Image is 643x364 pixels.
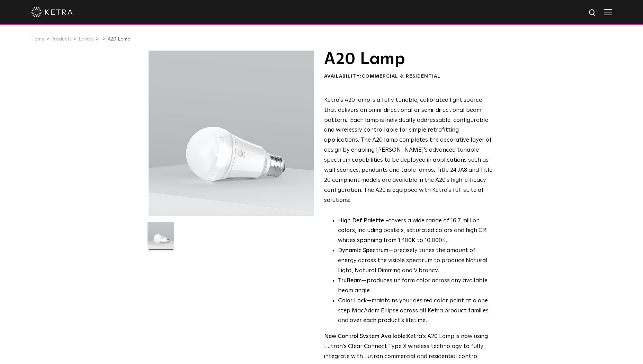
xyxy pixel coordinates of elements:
a: Lamps [79,37,94,42]
a: Home [31,37,44,42]
li: —produces uniform color across any available beam angle. [338,276,493,296]
strong: TruBeam [338,278,362,284]
span: Ketra's A20 lamp is a fully tunable, calibrated light source that delivers an omni-directional or... [324,97,492,203]
a: Products [51,37,72,42]
strong: High Def Palette - [338,218,388,224]
img: A20-Lamp-2021-Web-Square [148,222,174,254]
h1: A20 Lamp [324,51,493,68]
a: A20 Lamp [108,37,131,42]
img: Hamburger%20Nav.svg [604,9,612,15]
p: covers a wide range of 16.7 million colors, including pastels, saturated colors and high CRI whit... [338,216,493,246]
span: Commercial & Residential [361,74,440,79]
li: —precisely tunes the amount of energy across the visible spectrum to produce Natural Light, Natur... [338,246,493,276]
img: ketra-logo-2019-white [31,7,73,17]
li: —maintains your desired color point at a one step MacAdam Ellipse across all Ketra product famili... [338,296,493,326]
div: Availability: [324,73,493,80]
strong: Dynamic Spectrum [338,248,389,254]
strong: New Control System Available: [324,334,407,339]
img: search icon [588,9,597,17]
strong: Color Lock [338,298,367,304]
